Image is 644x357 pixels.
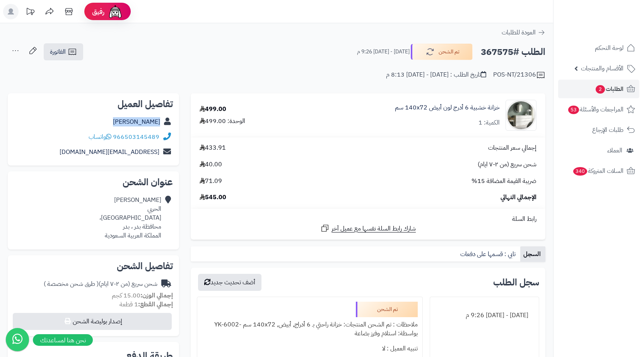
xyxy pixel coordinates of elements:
span: رفيق [92,7,104,16]
div: شحن سريع (من ٢-٧ ايام) [44,280,157,289]
a: لوحة التحكم [558,39,639,57]
a: السجل [520,246,545,262]
span: السلات المتروكة [572,166,624,176]
h2: عنوان الشحن [14,178,173,187]
span: 340 [573,167,587,176]
div: [DATE] - [DATE] 9:26 م [435,308,534,323]
span: العودة للطلبات [502,28,536,37]
div: POS-NT/21306 [493,70,545,80]
a: [PERSON_NAME] [113,117,160,126]
img: ai-face.png [108,4,123,19]
div: ملاحظات : تم الشحن المنتجات: خزانة راحتي بـ 6 أدراج, أبيض, ‎140x72 سم‏ -YK-6002 بواسطة: استلام وف... [202,317,418,341]
a: المراجعات والأسئلة53 [558,100,639,119]
span: لوحة التحكم [595,43,624,53]
a: السلات المتروكة340 [558,162,639,180]
div: الوحدة: 499.00 [200,117,245,126]
span: 433.91 [200,143,226,152]
small: [DATE] - [DATE] 9:26 م [357,48,410,56]
div: الكمية: 1 [478,118,500,127]
span: الطلبات [595,84,624,94]
a: [EMAIL_ADDRESS][DOMAIN_NAME] [60,147,159,157]
a: العملاء [558,141,639,160]
span: شارك رابط السلة نفسها مع عميل آخر [331,224,416,233]
small: 15.00 كجم [112,291,173,300]
a: واتساب [89,132,111,142]
a: تابي : قسمها على دفعات [457,246,520,262]
img: 1746709299-1702541934053-68567865785768-1000x1000-90x90.jpg [506,100,536,131]
span: 40.00 [200,160,222,169]
strong: إجمالي الوزن: [140,291,173,300]
div: تاريخ الطلب : [DATE] - [DATE] 8:13 م [386,70,486,79]
button: تم الشحن [411,44,473,60]
span: الإجمالي النهائي [501,193,536,202]
span: 53 [568,106,579,114]
div: تنبيه العميل : لا [202,341,418,356]
strong: إجمالي القطع: [138,300,173,309]
button: إصدار بوليصة الشحن [13,313,172,330]
a: العودة للطلبات [502,28,545,37]
h3: سجل الطلب [493,278,539,287]
a: شارك رابط السلة نفسها مع عميل آخر [320,224,416,233]
a: 966503145489 [113,132,159,142]
div: تم الشحن [356,302,418,317]
span: 2 [596,85,605,94]
a: تحديثات المنصة [20,4,40,21]
span: الفاتورة [50,47,66,56]
span: ( طرق شحن مخصصة ) [44,279,99,289]
a: طلبات الإرجاع [558,121,639,139]
h2: تفاصيل الشحن [14,261,173,271]
button: أضف تحديث جديد [198,274,261,291]
h2: تفاصيل العميل [14,99,173,109]
span: إجمالي سعر المنتجات [488,143,536,152]
a: الفاتورة [44,43,83,60]
div: [PERSON_NAME] الحربي [GEOGRAPHIC_DATA]، محافظة بدر ، بدر المملكة العربية السعودية [99,196,161,240]
h2: الطلب #367575 [481,44,545,60]
span: 71.09 [200,177,222,186]
span: طلبات الإرجاع [592,125,624,135]
span: الأقسام والمنتجات [581,63,624,74]
span: العملاء [607,145,622,156]
span: شحن سريع (من ٢-٧ ايام) [478,160,536,169]
a: الطلبات2 [558,80,639,98]
img: logo-2.png [591,20,637,36]
div: 499.00 [200,105,226,114]
a: خزانة خشبية 6 أدرج لون أبيض 140x72 سم [395,103,500,112]
span: ضريبة القيمة المضافة 15% [471,177,536,186]
small: 1 قطعة [120,300,173,309]
span: المراجعات والأسئلة [567,104,624,115]
div: رابط السلة [194,215,542,224]
span: 545.00 [200,193,226,202]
